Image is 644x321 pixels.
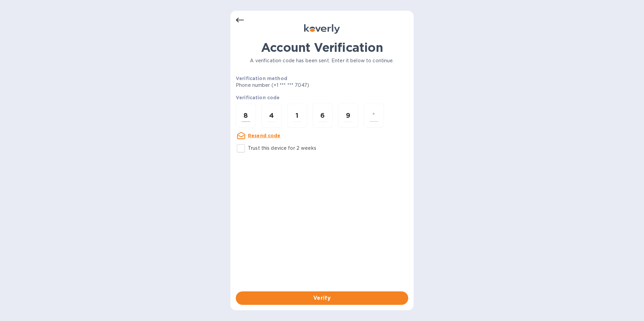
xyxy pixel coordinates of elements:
u: Resend code [248,133,281,138]
b: Verification method [236,76,287,81]
span: Verify [241,294,403,302]
button: Verify [236,291,408,305]
p: A verification code has been sent. Enter it below to continue. [236,57,408,64]
p: Verification code [236,94,408,101]
p: Phone number (+1 *** *** 7047) [236,82,361,89]
h1: Account Verification [236,40,408,55]
p: Trust this device for 2 weeks [248,145,316,152]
